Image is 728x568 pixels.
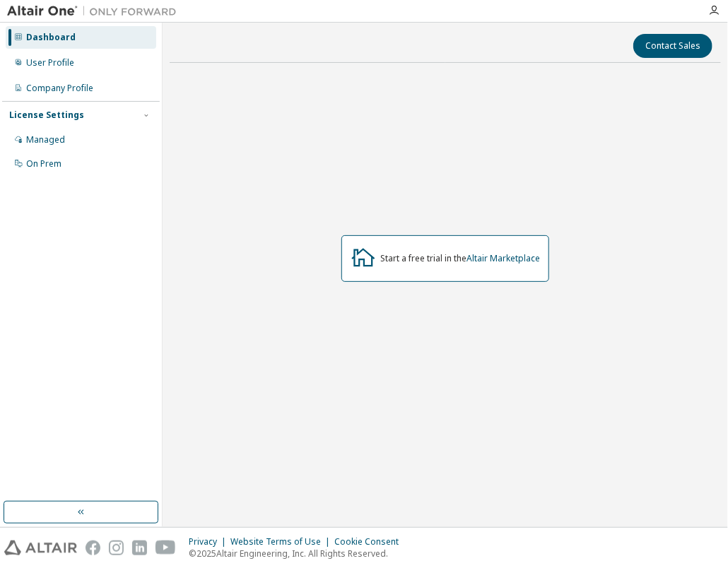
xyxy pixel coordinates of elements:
img: linkedin.svg [132,540,147,555]
img: instagram.svg [109,540,124,555]
div: Company Profile [26,83,93,94]
div: Website Terms of Use [230,536,334,548]
div: User Profile [26,57,74,69]
p: © 2025 Altair Engineering, Inc. All Rights Reserved. [189,548,407,560]
button: Contact Sales [633,34,712,58]
img: Altair One [7,4,184,18]
div: Cookie Consent [334,536,407,548]
div: On Prem [26,158,61,170]
div: Dashboard [26,32,76,43]
div: Managed [26,134,65,146]
div: Privacy [189,536,230,548]
img: altair_logo.svg [4,540,77,555]
div: License Settings [9,110,84,121]
img: facebook.svg [86,540,100,555]
img: youtube.svg [155,540,176,555]
a: Altair Marketplace [466,252,540,264]
div: Start a free trial in the [380,253,540,264]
